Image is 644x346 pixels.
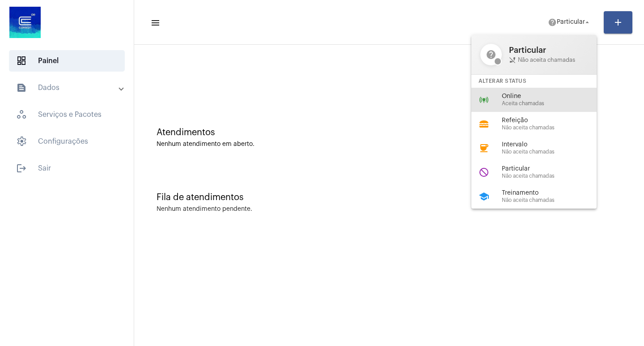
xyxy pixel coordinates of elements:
span: Refeição [502,117,604,124]
span: Não aceita chamadas [502,149,604,155]
mat-icon: school [479,191,489,202]
mat-icon: phone_disabled [509,56,516,64]
span: Particular [502,166,604,172]
span: Não aceita chamadas [502,197,604,203]
span: Particular [509,46,588,55]
mat-icon: coffee [479,143,489,154]
mat-icon: help [480,44,502,65]
span: Intervalo [502,141,604,148]
mat-icon: online_prediction [479,94,489,105]
span: Não aceita chamadas [509,56,588,64]
mat-icon: lunch_dining [479,119,489,129]
mat-icon: do_not_disturb [479,167,489,178]
span: Aceita chamadas [502,101,604,107]
span: Não aceita chamadas [502,125,604,131]
div: Alterar Status [471,75,597,88]
span: Não aceita chamadas [502,173,604,179]
span: Treinamento [502,190,604,196]
span: Online [502,93,604,100]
